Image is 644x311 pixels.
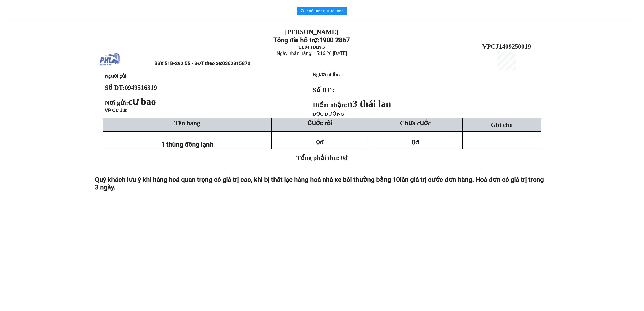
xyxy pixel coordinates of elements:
span: Người gửi: [105,73,128,79]
button: printerIn mẫu biên lai tự cấu hình [297,7,347,15]
span: Chưa cước [400,119,431,127]
span: n3 thái lan [347,98,391,109]
span: 51B-292.55 - SĐT theo xe: [165,61,250,66]
span: In mẫu biên lai tự cấu hình [305,8,343,13]
strong: Tổng đài hỗ trợ: [273,36,319,44]
strong: TEM HÀNG [298,44,325,50]
span: DỌC ĐƯỜNG [313,111,344,117]
img: logo [100,50,120,70]
span: 0362815870 [222,61,250,66]
strong: Số ĐT : [313,86,334,94]
strong: [PERSON_NAME] [285,28,338,35]
span: Ngày nhận hàng: 15:16:26 [DATE] [277,50,347,56]
span: Nơi gửi: [105,99,158,106]
span: 0949516319 [125,84,157,91]
strong: Cước rồi [308,119,332,127]
span: 0đ [412,138,419,146]
strong: Điểm nhận: [313,101,391,108]
strong: Số ĐT: [105,84,157,91]
span: Tổng phải thu: 0đ [296,154,348,161]
span: lần giá trị cước đơn hàng. Hoá đơn có giá trị trong 3 ngày. [95,176,544,191]
span: printer [301,9,304,13]
span: Tên hàng [174,119,200,127]
strong: Người nhận: [313,72,340,77]
span: BSX: [154,61,250,66]
span: VP Cư Jút [105,108,127,113]
span: VPCJ1409250019 [482,43,531,50]
span: 1 thùng đông lạnh [161,141,214,148]
span: 0đ [316,138,324,146]
span: Ghi chú [491,121,513,128]
strong: 1900 2867 [319,36,350,44]
span: cư bao [128,96,156,107]
span: Quý khách lưu ý khi hàng hoá quan trọng có giá trị cao, khi bị thất lạc hàng hoá nhà xe bồi thườn... [95,176,400,183]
